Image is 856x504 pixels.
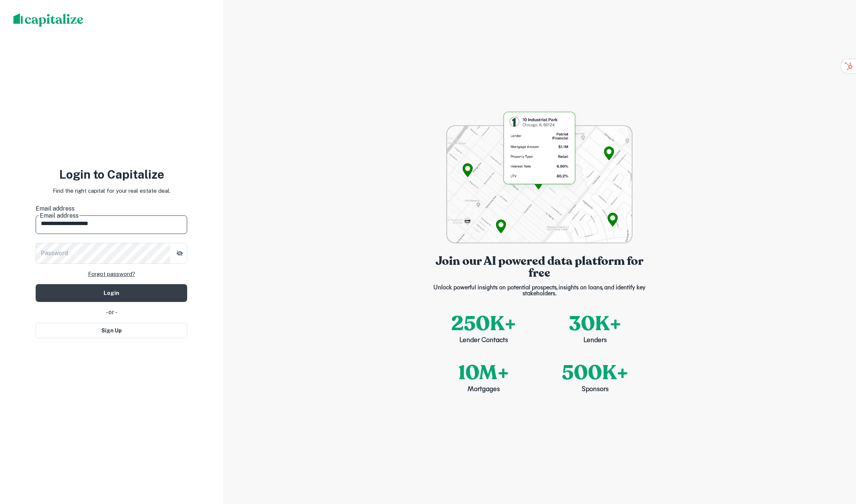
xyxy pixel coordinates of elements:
[819,445,856,480] iframe: Chat Widget
[13,13,84,27] img: capitalize-logo.png
[446,110,632,243] img: login-bg
[451,309,516,339] p: 250K+
[88,270,135,279] a: Forgot password?
[468,385,500,395] p: Mortgages
[36,166,187,183] h3: Login to Capitalize
[36,204,187,213] label: Email address
[36,308,187,317] div: - or -
[562,358,628,388] p: 500K+
[583,336,607,346] p: Lenders
[582,385,609,395] p: Sponsors
[36,323,187,338] button: Sign Up
[569,309,621,339] p: 30K+
[53,186,170,195] p: Find the right capital for your real estate deal.
[458,358,509,388] p: 10M+
[428,285,651,297] p: Unlock powerful insights on potential prospects, insights on loans, and identify key stakeholders.
[459,336,508,346] p: Lender Contacts
[428,255,651,279] p: Join our AI powered data platform for free
[36,284,187,302] button: Login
